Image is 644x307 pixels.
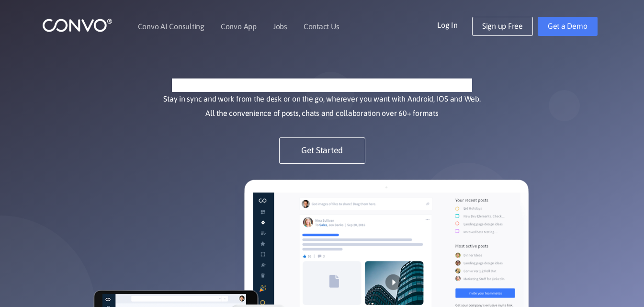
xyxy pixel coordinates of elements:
a: Sign up Free [472,17,533,36]
img: logo_1.png [42,18,113,33]
a: Get a Demo [538,17,598,36]
p: Stay in sync and work from the desk or on the go, wherever you want with Android, IOS and Web. Al... [147,92,497,121]
a: Log In [437,17,472,32]
a: Convo App [221,23,257,30]
a: Convo AI Consulting [138,23,204,30]
a: Contact Us [304,23,339,30]
a: Get Started [279,137,365,164]
a: Jobs [273,23,287,30]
